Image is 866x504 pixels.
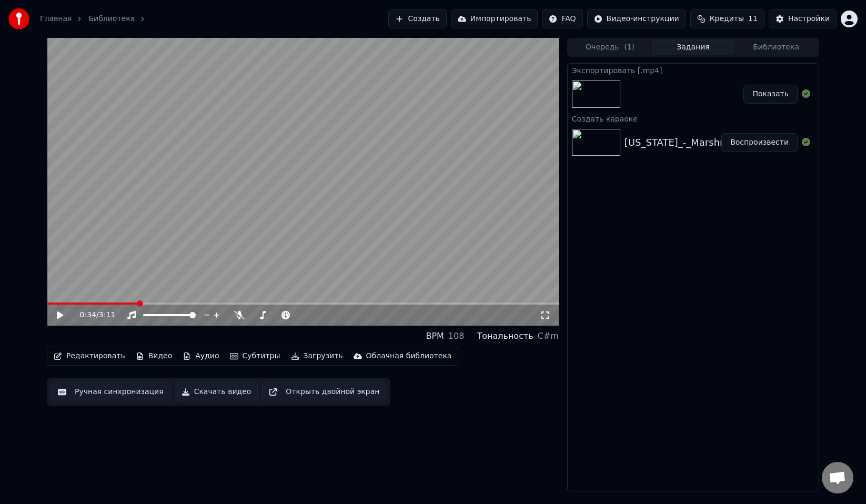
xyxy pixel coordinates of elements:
[710,14,744,24] span: Кредиты
[721,133,798,152] button: Воспроизвести
[734,40,818,55] button: Библиотека
[8,8,29,29] img: youka
[769,9,837,28] button: Настройки
[652,40,735,55] button: Задания
[262,382,386,401] button: Открыть двойной экран
[388,9,446,28] button: Создать
[80,310,105,320] div: /
[287,349,347,364] button: Загрузить
[624,42,635,53] span: ( 1 )
[625,135,798,150] div: [US_STATE]_-_Marshrutka_48035688
[99,310,115,320] span: 3:11
[788,14,830,24] div: Настройки
[40,14,152,24] nav: breadcrumb
[366,351,452,361] div: Облачная библиотека
[568,64,819,76] div: Экспортировать [.mp4]
[568,112,819,125] div: Создать караоке
[40,14,72,24] a: Главная
[175,382,258,401] button: Скачать видео
[80,310,96,320] span: 0:34
[88,14,135,24] a: Библиотека
[448,330,465,342] div: 108
[178,349,223,364] button: Аудио
[132,349,177,364] button: Видео
[569,40,652,55] button: Очередь
[426,330,444,342] div: BPM
[743,85,798,104] button: Показать
[477,330,533,342] div: Тональность
[748,14,758,24] span: 11
[587,9,686,28] button: Видео-инструкции
[49,349,129,364] button: Редактировать
[226,349,285,364] button: Субтитры
[451,9,538,28] button: Импортировать
[542,9,582,28] button: FAQ
[690,9,764,28] button: Кредиты11
[538,330,559,342] div: C#m
[51,382,170,401] button: Ручная синхронизация
[822,462,853,493] a: Открытый чат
